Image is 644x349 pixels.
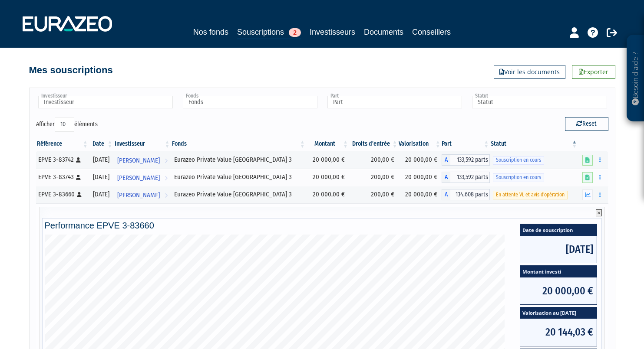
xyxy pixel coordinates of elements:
span: 133,592 parts [450,172,490,183]
span: 133,592 parts [450,154,490,166]
span: Valorisation au [DATE] [520,307,597,319]
div: EPVE 3-83743 [38,173,86,182]
div: [DATE] [92,155,111,164]
i: Voir l'investisseur [165,187,168,203]
div: EPVE 3-83742 [38,155,86,164]
a: Investisseurs [310,26,355,38]
i: Voir l'investisseur [165,170,168,186]
div: Eurazeo Private Value [GEOGRAPHIC_DATA] 3 [174,173,303,182]
i: [Français] Personne physique [76,175,81,180]
td: 200,00 € [349,169,399,186]
th: Montant: activer pour trier la colonne par ordre croissant [306,137,349,151]
th: Valorisation: activer pour trier la colonne par ordre croissant [399,137,442,151]
span: Souscription en cours [493,156,544,164]
div: A - Eurazeo Private Value Europe 3 [442,154,490,166]
img: 1732889491-logotype_eurazeo_blanc_rvb.png [23,16,112,32]
i: [Français] Personne physique [77,192,82,197]
div: [DATE] [92,173,111,182]
span: A [442,189,450,200]
span: 134,608 parts [450,189,490,200]
div: A - Eurazeo Private Value Europe 3 [442,189,490,200]
h4: Performance EPVE 3-83660 [45,221,600,230]
span: A [442,172,450,183]
td: 20 000,00 € [306,186,349,203]
span: [PERSON_NAME] [117,153,160,169]
a: Nos fonds [193,26,228,38]
select: Afficheréléments [55,117,74,132]
i: [Français] Personne physique [76,157,81,163]
div: [DATE] [92,190,111,199]
a: [PERSON_NAME] [114,186,171,203]
a: Exporter [572,65,615,79]
span: 2 [289,28,301,37]
span: [DATE] [520,236,597,263]
a: Voir les documents [494,65,565,79]
a: [PERSON_NAME] [114,169,171,186]
div: Eurazeo Private Value [GEOGRAPHIC_DATA] 3 [174,155,303,164]
td: 20 000,00 € [399,186,442,203]
td: 20 000,00 € [306,151,349,169]
th: Part: activer pour trier la colonne par ordre croissant [442,137,490,151]
span: 20 144,03 € [520,319,597,346]
a: Souscriptions2 [237,26,301,39]
td: 20 000,00 € [399,151,442,169]
div: Eurazeo Private Value [GEOGRAPHIC_DATA] 3 [174,190,303,199]
h4: Mes souscriptions [29,65,113,75]
td: 20 000,00 € [306,169,349,186]
div: A - Eurazeo Private Value Europe 3 [442,172,490,183]
td: 200,00 € [349,151,399,169]
button: Reset [565,117,608,131]
a: Conseillers [412,26,451,38]
td: 200,00 € [349,186,399,203]
span: Montant investi [520,266,597,277]
span: Date de souscription [520,224,597,236]
span: En attente VL et avis d'opération [493,191,568,199]
span: A [442,154,450,166]
th: Droits d'entrée: activer pour trier la colonne par ordre croissant [349,137,399,151]
td: 20 000,00 € [399,169,442,186]
span: [PERSON_NAME] [117,187,160,203]
span: Souscription en cours [493,173,544,182]
div: EPVE 3-83660 [38,190,86,199]
a: [PERSON_NAME] [114,151,171,169]
th: Statut : activer pour trier la colonne par ordre d&eacute;croissant [490,137,578,151]
th: Investisseur: activer pour trier la colonne par ordre croissant [114,137,171,151]
a: Documents [364,26,403,38]
i: Voir l'investisseur [165,153,168,169]
th: Fonds: activer pour trier la colonne par ordre croissant [171,137,306,151]
p: Besoin d'aide ? [631,39,641,117]
th: Date: activer pour trier la colonne par ordre croissant [89,137,114,151]
label: Afficher éléments [36,117,98,132]
span: [PERSON_NAME] [117,170,160,186]
span: 20 000,00 € [520,277,597,304]
th: Référence : activer pour trier la colonne par ordre croissant [36,137,89,151]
